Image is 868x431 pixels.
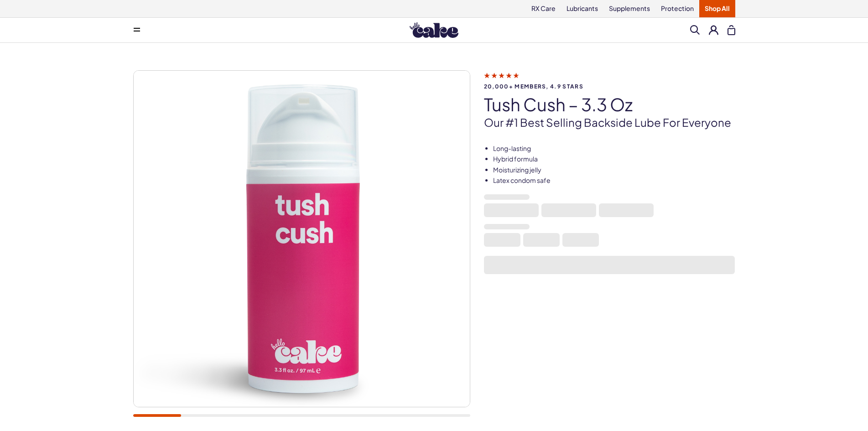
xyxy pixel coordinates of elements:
li: Moisturizing jelly [493,166,735,175]
a: 20,000+ members, 4.9 stars [484,71,735,89]
li: Long-lasting [493,144,735,153]
li: Hybrid formula [493,155,735,164]
p: Our #1 best selling backside lube for everyone [484,115,735,130]
img: Hello Cake [410,22,458,38]
li: Latex condom safe [493,176,735,185]
h1: Tush Cush – 3.3 oz [484,95,735,114]
span: 20,000+ members, 4.9 stars [484,83,735,89]
img: Tush Cush – 3.3 oz [134,71,470,407]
